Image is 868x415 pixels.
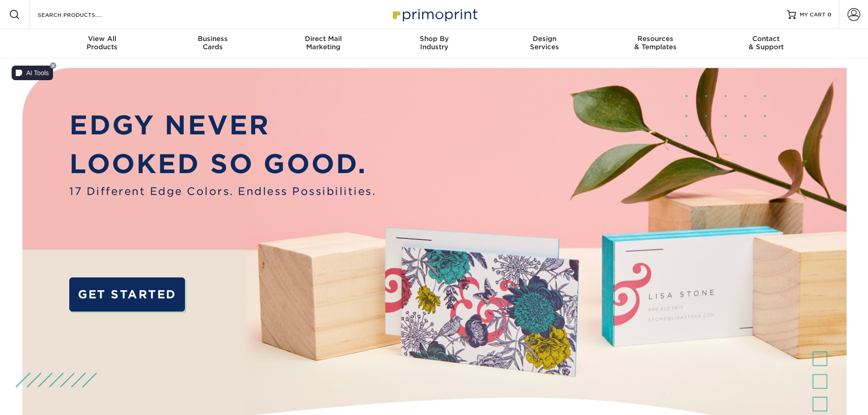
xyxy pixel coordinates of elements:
span: 17 Different Edge Colors. Endless Possibilities. [69,184,376,199]
a: Resources& Templates [600,29,711,58]
div: & Templates [600,35,711,51]
span: Direct Mail [268,35,379,43]
span: Contact [711,35,822,43]
span: 0 [827,11,832,18]
span: View All [47,35,158,43]
span: MY CART [800,11,826,19]
span: Shop By [379,35,489,43]
a: DesignServices [489,29,600,58]
div: Marketing [268,35,379,51]
div: Industry [379,35,489,51]
a: Direct MailMarketing [268,29,379,58]
div: Services [489,35,600,51]
a: Shop ByIndustry [379,29,489,58]
span: Business [157,35,268,43]
p: LOOKED SO GOOD. [69,144,376,184]
span: Resources [600,35,711,43]
a: BusinessCards [157,29,268,58]
a: Contact& Support [711,29,822,58]
div: & Support [711,35,822,51]
span: Design [489,35,600,43]
input: SEARCH PRODUCTS..... [37,9,126,20]
div: Cards [157,35,268,51]
a: GET STARTED [69,277,185,312]
div: Products [47,35,158,51]
a: View AllProducts [47,29,158,58]
p: EDGY NEVER [69,106,376,145]
img: Primoprint [389,5,480,24]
